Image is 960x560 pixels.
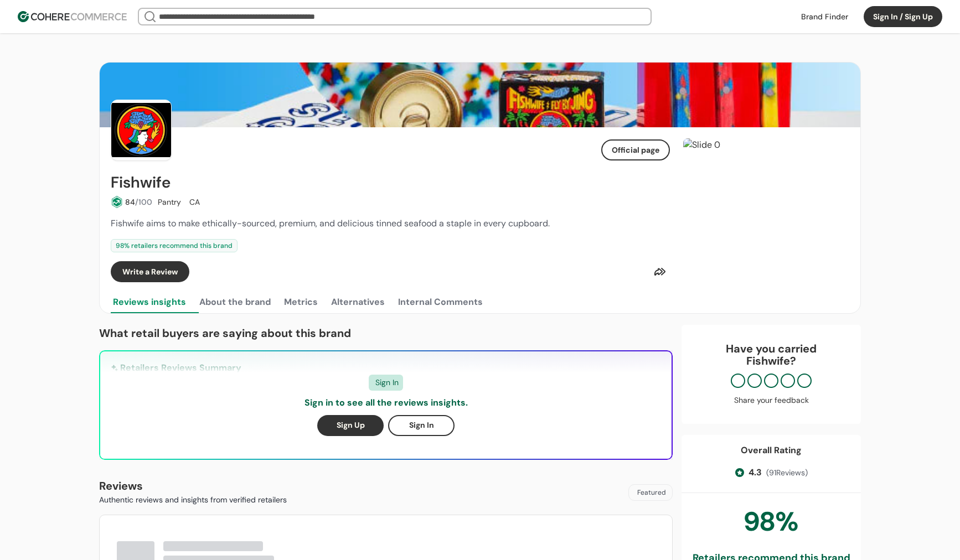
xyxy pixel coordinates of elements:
button: About the brand [197,291,273,313]
button: Previous Slide [689,194,708,213]
img: Cohere Logo [18,11,127,22]
p: Sign in to see all the reviews insights. [304,396,468,409]
img: Brand Photo [111,100,172,160]
button: Sign In [388,415,455,436]
button: Next Slide [825,194,844,213]
span: Fishwife aims to make ethically-sourced, premium, and delicious tinned seafood a staple in every ... [111,217,550,229]
button: Official page [601,139,670,160]
div: Share your feedback [693,395,850,406]
div: Have you carried [693,343,850,367]
span: 4.3 [749,466,762,479]
p: Authentic reviews and insights from verified retailers [99,494,287,506]
h2: Fishwife [111,174,171,191]
button: Write a Review [111,261,189,282]
span: Featured [637,488,666,497]
div: Internal Comments [398,295,483,309]
b: Reviews [99,479,143,493]
button: Reviews insights [111,291,188,313]
p: Fishwife ? [693,355,850,367]
img: Slide 0 [683,138,849,269]
button: Metrics [282,291,320,313]
div: 98 % [744,502,799,542]
button: Alternatives [329,291,387,313]
button: Sign In / Sign Up [864,6,942,27]
div: Pantry [158,196,181,208]
div: Slide 1 [683,138,849,269]
p: What retail buyers are saying about this brand [99,325,673,341]
span: /100 [135,197,152,207]
img: Brand cover image [100,63,860,127]
div: Carousel [683,138,849,269]
div: CA [187,196,200,208]
span: 84 [125,197,135,207]
span: ( 91 Reviews) [766,467,808,479]
div: 98 % retailers recommend this brand [111,239,238,252]
div: Overall Rating [741,444,802,457]
span: Sign In [375,377,399,388]
button: Sign Up [317,415,384,436]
